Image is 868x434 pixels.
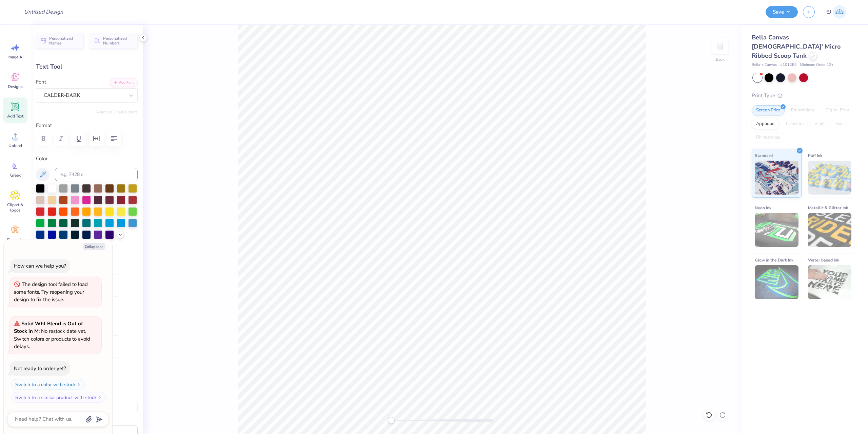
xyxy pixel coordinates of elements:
img: Glow in the Dark Ink [755,265,798,299]
span: Glow in the Dark Ink [755,256,793,264]
div: Rhinestones [752,132,785,143]
input: e.g. 7428 c [55,168,138,181]
div: Vinyl [810,119,829,129]
img: Metallic & Glitter Ink [808,213,852,247]
label: Format [36,122,138,129]
span: Bella Canvas [DEMOGRAPHIC_DATA]' Micro Ribbed Scoop Tank [752,33,841,60]
button: Switch to a similar product with stock [12,392,106,403]
span: Add Text [7,113,23,119]
span: Metallic & Glitter Ink [808,204,848,211]
div: Accessibility label [388,417,395,424]
img: Switch to a similar product with stock [98,395,102,399]
img: Neon Ink [755,213,798,247]
div: Text Tool [36,62,138,71]
label: Font [36,78,46,86]
span: Clipart & logos [4,202,26,213]
span: Bella + Canvas [752,62,777,68]
span: Designs [8,84,23,89]
span: Image AI [7,54,23,60]
span: : No restock date yet. Switch colors or products to avoid delays. [14,320,90,350]
input: Untitled Design [19,5,68,19]
button: Collapse [83,243,105,250]
button: Personalized Names [36,33,84,49]
span: Decorate [7,237,23,242]
button: Add Font [110,78,138,87]
img: Switch to a color with stock [77,382,81,386]
div: Foil [831,119,847,129]
a: EJ [823,5,849,19]
strong: Solid Wht Blend is Out of Stock in M [14,320,83,335]
span: EJ [826,8,831,16]
img: Puff Ink [808,161,852,195]
div: Embroidery [787,105,819,115]
span: Minimum Order: 12 + [800,62,834,68]
img: Back [713,39,727,53]
span: Greek [10,173,21,178]
div: Back [716,56,725,62]
button: Save [766,6,798,18]
label: Color [36,155,138,163]
span: Upload [8,143,22,148]
img: Standard [755,161,798,195]
div: Digital Print [821,105,854,115]
span: Water based Ink [808,256,839,264]
img: Edgardo Jr [833,5,846,19]
div: Print Type [752,92,854,100]
div: How can we help you? [14,263,66,269]
span: # 1012BE [780,62,796,68]
span: Neon Ink [755,204,771,211]
button: Personalized Numbers [90,33,138,49]
span: Personalized Names [49,36,80,46]
div: Screen Print [752,105,785,115]
img: Water based Ink [808,265,852,299]
span: Personalized Numbers [103,36,134,46]
div: Not ready to order yet? [14,365,66,372]
div: The design tool failed to load some fonts. Try reopening your design to fix the issue. [14,281,88,303]
span: Puff Ink [808,152,822,159]
span: Standard [755,152,773,159]
button: Switch to Greek Letters [95,109,138,115]
button: Switch to a color with stock [12,379,85,390]
div: Applique [752,119,779,129]
div: Transfers [781,119,808,129]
